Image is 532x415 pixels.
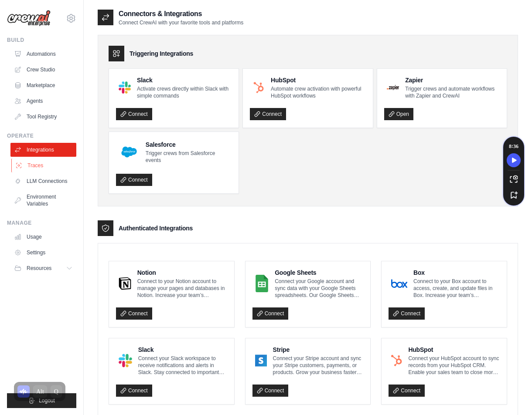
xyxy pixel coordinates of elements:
img: Stripe Logo [255,352,267,369]
img: HubSpot Logo [252,81,265,94]
a: Connect [116,307,152,320]
p: Connect CrewAI with your favorite tools and platforms [119,19,243,26]
div: Build [7,37,76,44]
p: Connect to your Box account to access, create, and update files in Box. Increase your team’s prod... [413,278,500,299]
h2: Connectors & Integrations [119,9,243,19]
img: Box Logo [391,275,407,292]
img: Notion Logo [119,275,131,292]
h3: Authenticated Integrations [119,224,193,233]
a: Crew Studio [10,63,76,77]
img: HubSpot Logo [391,352,402,369]
p: Activate crews directly within Slack with simple commands [137,85,232,99]
a: Marketplace [10,78,76,92]
a: Usage [10,230,76,244]
h4: Google Sheets [275,268,363,277]
img: Slack Logo [119,352,132,369]
a: Integrations [10,143,76,157]
a: Open [384,108,413,120]
h4: Slack [138,345,227,354]
p: Trigger crews and automate workflows with Zapier and CrewAI [405,85,500,99]
a: Connect [116,385,152,397]
a: Connect [389,385,425,397]
a: Settings [10,246,76,260]
h4: Stripe [273,345,364,354]
a: Connect [116,174,152,186]
p: Connect your Stripe account and sync your Stripe customers, payments, or products. Grow your busi... [273,355,364,376]
h4: Zapier [405,76,500,84]
a: Agents [10,94,76,108]
button: Resources [10,261,76,275]
p: Trigger crews from Salesforce events [146,150,232,164]
a: LLM Connections [10,174,76,188]
img: Salesforce Logo [119,142,140,162]
p: Connect to your Notion account to manage your pages and databases in Notion. Increase your team’s... [137,278,227,299]
h4: Salesforce [146,140,232,149]
a: Traces [11,159,77,172]
a: Tool Registry [10,110,76,124]
div: Operate [7,132,76,139]
h3: Triggering Integrations [130,49,193,58]
a: Environment Variables [10,190,76,211]
h4: Slack [137,76,232,84]
h4: Box [413,268,500,277]
a: Connect [389,307,425,320]
p: Connect your HubSpot account to sync records from your HubSpot CRM. Enable your sales team to clo... [408,355,500,376]
p: Connect your Slack workspace to receive notifications and alerts in Slack. Stay connected to impo... [138,355,227,376]
a: Connect [250,108,286,120]
img: Logo [7,10,51,27]
a: Connect [252,307,289,320]
p: Connect your Google account and sync data with your Google Sheets spreadsheets. Our Google Sheets... [275,278,363,299]
a: Automations [10,47,76,61]
h4: HubSpot [271,76,366,84]
img: Slack Logo [119,81,131,94]
button: Logout [7,393,76,408]
p: Automate crew activation with powerful HubSpot workflows [271,85,366,99]
img: Google Sheets Logo [255,275,269,292]
span: Resources [27,265,51,272]
h4: HubSpot [408,345,500,354]
a: Connect [116,108,152,120]
h4: Notion [137,268,227,277]
div: Manage [7,219,76,226]
a: Connect [252,385,289,397]
img: Zapier Logo [387,85,399,90]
